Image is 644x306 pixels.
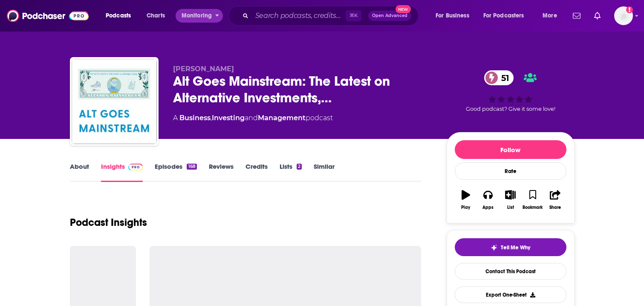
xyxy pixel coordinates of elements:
div: Share [549,205,561,210]
div: A podcast [173,113,333,123]
img: Podchaser - Follow, Share and Rate Podcasts [7,8,89,24]
img: Podchaser Pro [128,164,143,170]
button: Apps [477,185,499,215]
div: 2 [297,164,302,170]
button: tell me why sparkleTell Me Why [455,238,566,256]
button: Share [544,185,566,215]
a: Reviews [209,162,234,182]
input: Search podcasts, credits, & more... [252,9,346,23]
button: Bookmark [522,185,544,215]
a: Management [258,114,306,122]
button: open menu [478,9,537,23]
button: Show profile menu [614,6,633,25]
div: Apps [482,205,494,210]
img: Alt Goes Mainstream: The Latest on Alternative Investments, WealthTech, & Private Markets [72,59,157,144]
a: Show notifications dropdown [591,9,604,23]
a: Similar [314,162,335,182]
button: Open AdvancedNew [368,11,411,21]
span: 51 [493,70,514,85]
span: Good podcast? Give it some love! [466,106,555,112]
button: Play [455,185,477,215]
div: Play [461,205,470,210]
a: Investing [212,114,245,122]
img: User Profile [614,6,633,25]
button: Follow [455,140,566,159]
span: Podcasts [106,10,131,22]
a: Contact This Podcast [455,263,566,280]
span: For Podcasters [483,10,524,22]
span: Charts [147,10,165,22]
button: open menu [100,9,142,23]
span: Monitoring [182,10,212,22]
a: Episodes168 [155,162,196,182]
a: Show notifications dropdown [569,9,584,23]
span: [PERSON_NAME] [173,65,234,73]
a: Credits [245,162,268,182]
a: About [70,162,89,182]
div: Bookmark [523,205,543,210]
button: open menu [430,9,480,23]
span: , [211,114,212,122]
div: 51Good podcast? Give it some love! [447,65,575,118]
a: Charts [141,9,170,23]
button: open menu [537,9,568,23]
a: 51 [484,70,514,85]
button: Export One-Sheet [455,286,566,303]
span: Tell Me Why [501,244,530,251]
span: New [396,5,411,13]
h1: Podcast Insights [70,216,147,229]
span: For Business [436,10,469,22]
span: and [245,114,258,122]
div: 168 [187,164,196,170]
span: ⌘ K [346,10,361,21]
div: Search podcasts, credits, & more... [237,6,427,26]
svg: Add a profile image [626,6,633,13]
a: Lists2 [280,162,302,182]
button: List [499,185,521,215]
span: Open Advanced [372,14,407,18]
button: open menu [176,9,223,23]
a: InsightsPodchaser Pro [101,162,143,182]
a: Business [179,114,211,122]
span: Logged in as ellerylsmith123 [614,6,633,25]
span: More [543,10,557,22]
div: List [507,205,514,210]
div: Rate [455,162,566,180]
img: tell me why sparkle [491,244,497,251]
